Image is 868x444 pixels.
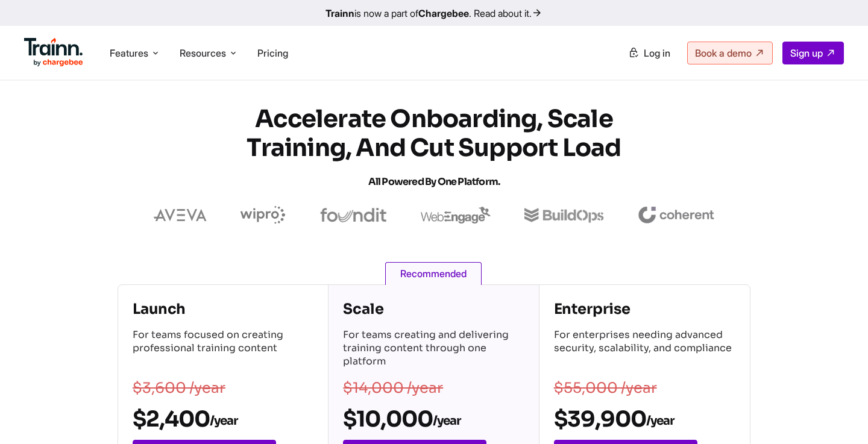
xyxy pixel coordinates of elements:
a: Log in [621,42,678,64]
h4: Enterprise [554,299,735,319]
span: Resources [180,46,226,60]
span: Features [110,46,148,60]
s: $55,000 /year [554,379,657,397]
sub: /year [433,413,461,428]
img: foundit logo [319,208,387,222]
h2: $10,000 [343,405,524,433]
img: coherent logo [638,207,714,224]
span: All Powered by One Platform. [368,175,500,188]
span: Sign up [790,47,823,59]
p: For teams creating and delivering training content through one platform [343,328,524,371]
h4: Scale [343,299,524,319]
img: buildops logo [524,208,603,223]
b: Trainn [325,7,354,19]
img: aveva logo [154,209,207,221]
s: $3,600 /year [133,379,225,397]
a: Pricing [257,47,288,59]
span: Book a demo [695,47,752,59]
a: Sign up [782,42,844,64]
h2: $2,400 [133,405,313,433]
sub: /year [210,413,237,428]
img: webengage logo [421,207,491,224]
b: Chargebee [418,7,469,19]
a: Book a demo [687,42,773,64]
h2: $39,900 [554,405,735,433]
img: wipro logo [241,206,286,224]
span: Log in [644,47,670,59]
sub: /year [646,413,674,428]
h1: Accelerate Onboarding, Scale Training, and Cut Support Load [217,105,651,196]
p: For teams focused on creating professional training content [133,328,313,371]
span: Recommended [385,262,482,285]
img: Trainn Logo [24,38,83,67]
h4: Launch [133,299,313,319]
p: For enterprises needing advanced security, scalability, and compliance [554,328,735,371]
s: $14,000 /year [343,379,443,397]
